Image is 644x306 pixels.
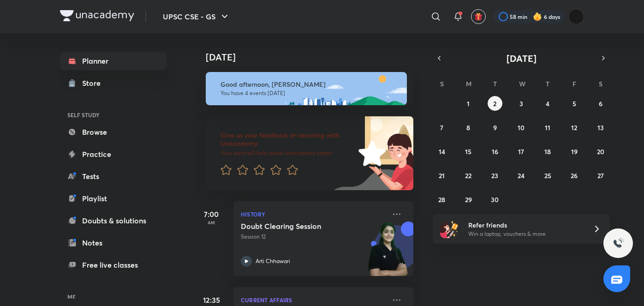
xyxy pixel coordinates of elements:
[492,147,498,156] abbr: September 16, 2025
[193,209,230,220] h5: 7:00
[540,96,555,111] button: September 4, 2025
[435,144,449,159] button: September 14, 2025
[491,171,498,180] abbr: September 23, 2025
[545,123,550,132] abbr: September 11, 2025
[593,96,608,111] button: September 6, 2025
[440,220,459,238] img: referral
[241,294,386,306] p: Current Affairs
[256,257,290,265] p: Arti Chhawari
[533,12,542,21] img: streak
[568,9,584,24] img: Vidhi dubey
[468,220,582,230] h6: Refer friends
[60,189,167,208] a: Playlist
[206,52,423,63] h4: [DATE]
[567,144,582,159] button: September 19, 2025
[363,222,413,285] img: unacademy
[544,171,551,180] abbr: September 25, 2025
[519,99,523,108] abbr: September 3, 2025
[60,74,167,92] a: Store
[439,147,445,156] abbr: September 14, 2025
[488,120,502,135] button: September 9, 2025
[540,168,555,183] button: September 25, 2025
[241,222,356,231] h5: Doubt Clearing Session
[572,79,576,88] abbr: Friday
[461,96,476,111] button: September 1, 2025
[440,123,443,132] abbr: September 7, 2025
[468,230,582,238] p: Win a laptop, vouchers & more
[206,72,407,105] img: afternoon
[241,209,386,220] p: History
[461,120,476,135] button: September 8, 2025
[571,123,577,132] abbr: September 12, 2025
[544,147,551,156] abbr: September 18, 2025
[193,294,230,306] h5: 12:35
[193,220,230,225] p: AM
[546,79,549,88] abbr: Thursday
[514,120,529,135] button: September 10, 2025
[488,144,502,159] button: September 16, 2025
[446,52,597,65] button: [DATE]
[474,12,483,21] img: avatar
[82,78,106,89] div: Store
[567,120,582,135] button: September 12, 2025
[157,7,236,26] button: UPSC CSE - GS
[60,10,134,24] a: Company Logo
[597,123,604,132] abbr: September 13, 2025
[327,116,413,190] img: feedback_image
[540,144,555,159] button: September 18, 2025
[438,195,445,204] abbr: September 28, 2025
[466,79,471,88] abbr: Monday
[571,147,578,156] abbr: September 19, 2025
[599,79,602,88] abbr: Saturday
[546,99,549,108] abbr: September 4, 2025
[567,168,582,183] button: September 26, 2025
[435,192,449,207] button: September 28, 2025
[518,123,525,132] abbr: September 10, 2025
[466,123,470,132] abbr: September 8, 2025
[461,168,476,183] button: September 22, 2025
[518,171,525,180] abbr: September 24, 2025
[60,256,167,274] a: Free live classes
[60,211,167,230] a: Doubts & solutions
[518,147,524,156] abbr: September 17, 2025
[540,120,555,135] button: September 11, 2025
[467,99,470,108] abbr: September 1, 2025
[599,99,602,108] abbr: September 6, 2025
[613,238,624,249] img: ttu
[60,145,167,163] a: Practice
[593,120,608,135] button: September 13, 2025
[60,52,167,70] a: Planner
[461,144,476,159] button: September 15, 2025
[435,168,449,183] button: September 21, 2025
[488,192,502,207] button: September 30, 2025
[491,195,499,204] abbr: September 30, 2025
[60,234,167,252] a: Notes
[493,79,497,88] abbr: Tuesday
[60,107,167,123] h6: SELF STUDY
[435,120,449,135] button: September 7, 2025
[221,131,355,148] h6: Give us your feedback on learning with Unacademy
[241,233,386,241] p: Session 12
[593,168,608,183] button: September 27, 2025
[440,79,444,88] abbr: Sunday
[439,171,445,180] abbr: September 21, 2025
[221,150,355,157] p: Your word will help make Unacademy better
[572,99,576,108] abbr: September 5, 2025
[567,96,582,111] button: September 5, 2025
[507,52,537,65] span: [DATE]
[471,9,486,24] button: avatar
[465,171,471,180] abbr: September 22, 2025
[60,167,167,186] a: Tests
[519,79,525,88] abbr: Wednesday
[488,96,502,111] button: September 2, 2025
[465,147,471,156] abbr: September 15, 2025
[493,99,496,108] abbr: September 2, 2025
[514,96,529,111] button: September 3, 2025
[221,90,399,97] p: You have 4 events [DATE]
[461,192,476,207] button: September 29, 2025
[571,171,578,180] abbr: September 26, 2025
[488,168,502,183] button: September 23, 2025
[493,123,497,132] abbr: September 9, 2025
[597,147,604,156] abbr: September 20, 2025
[60,10,134,21] img: Company Logo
